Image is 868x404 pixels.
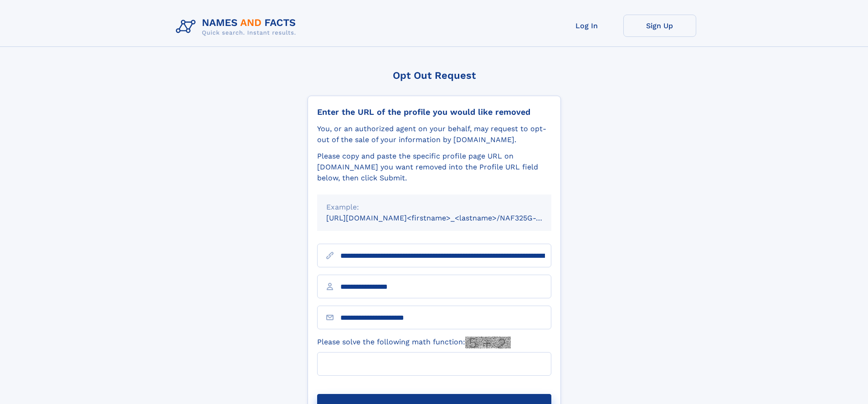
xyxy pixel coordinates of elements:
div: Enter the URL of the profile you would like removed [317,107,551,117]
div: Please copy and paste the specific profile page URL on [DOMAIN_NAME] you want removed into the Pr... [317,151,551,184]
label: Please solve the following math function: [317,337,511,348]
img: Logo Names and Facts [172,15,303,39]
small: [URL][DOMAIN_NAME]<firstname>_<lastname>/NAF325G-xxxxxxxx [326,214,569,222]
a: Sign Up [623,15,696,37]
a: Log In [550,15,623,37]
div: Opt Out Request [308,70,561,81]
div: Example: [326,202,542,213]
div: You, or an authorized agent on your behalf, may request to opt-out of the sale of your informatio... [317,123,551,145]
